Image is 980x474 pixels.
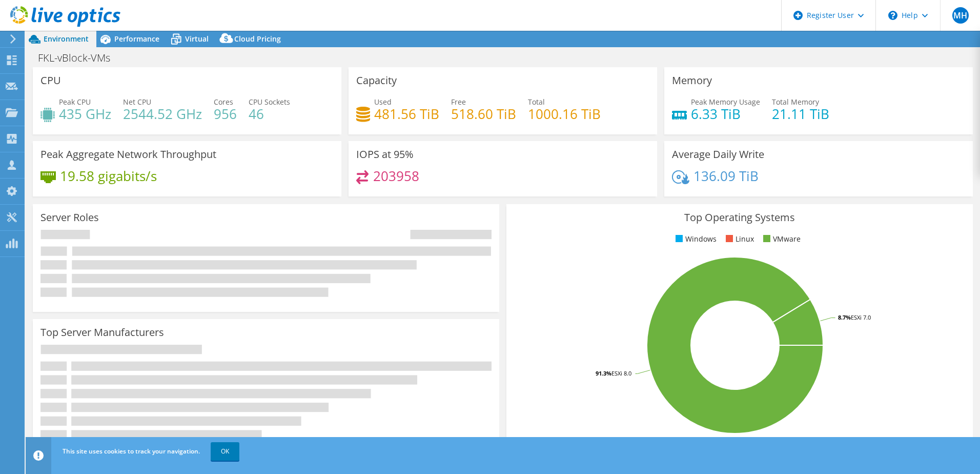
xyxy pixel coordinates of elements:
span: This site uses cookies to track your navigation. [63,447,200,456]
span: Net CPU [123,97,151,107]
span: Used [374,97,392,107]
span: Free [451,97,466,107]
h3: Memory [672,75,712,86]
h4: 2544.52 GHz [123,108,202,120]
span: Environment [44,34,89,44]
span: Peak CPU [59,97,91,107]
tspan: ESXi 8.0 [611,369,631,377]
h3: IOPS at 95% [356,149,414,160]
h4: 46 [249,108,290,120]
span: MH [952,7,969,24]
li: VMware [761,233,801,245]
tspan: 91.3% [596,369,611,377]
h4: 518.60 TiB [451,108,516,120]
span: Performance [114,34,159,44]
svg: \n [888,11,897,20]
span: CPU Sockets [249,97,290,107]
span: Total [528,97,545,107]
h4: 435 GHz [59,108,111,120]
h3: Top Operating Systems [514,212,965,223]
a: OK [211,442,239,461]
h1: FKL-vBlock-VMs [33,52,126,64]
h4: 1000.16 TiB [528,108,601,120]
span: Cloud Pricing [234,34,281,44]
tspan: 8.7% [838,313,851,321]
span: Total Memory [772,97,819,107]
h3: Server Roles [40,212,99,223]
tspan: ESXi 7.0 [851,313,871,321]
h3: Average Daily Write [672,149,764,160]
h4: 956 [214,108,237,120]
span: Peak Memory Usage [691,97,760,107]
h3: Top Server Manufacturers [40,327,164,338]
h4: 136.09 TiB [693,170,759,182]
li: Windows [673,233,717,245]
li: Linux [723,233,754,245]
h3: Capacity [356,75,397,86]
h4: 6.33 TiB [691,108,760,120]
h3: Peak Aggregate Network Throughput [40,149,216,160]
h4: 21.11 TiB [772,108,829,120]
span: Cores [214,97,233,107]
h4: 203958 [373,170,419,182]
h4: 19.58 gigabits/s [60,170,157,182]
h3: CPU [40,75,61,86]
h4: 481.56 TiB [374,108,439,120]
span: Virtual [185,34,209,44]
